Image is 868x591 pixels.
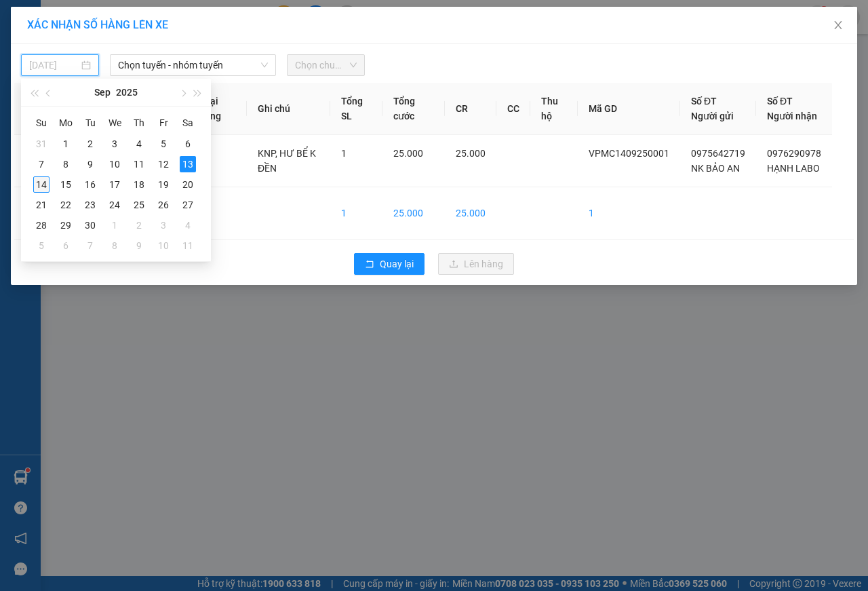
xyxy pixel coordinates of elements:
[102,235,127,256] td: 2025-10-08
[330,187,382,240] td: 1
[155,237,172,254] div: 10
[82,217,98,233] div: 30
[189,83,247,135] th: Loại hàng
[107,60,166,69] span: Hotline: 19001152
[445,83,496,135] th: CR
[691,148,745,159] span: 0975642719
[33,176,50,193] div: 14
[29,134,54,154] td: 2025-08-31
[58,156,74,172] div: 8
[176,215,200,235] td: 2025-10-04
[54,195,78,215] td: 2025-09-22
[589,148,669,159] span: VPMC1409250001
[578,83,680,135] th: Mã GD
[30,98,83,107] span: 03:16:56 [DATE]
[82,136,98,152] div: 2
[78,235,102,256] td: 2025-10-07
[438,253,514,275] button: uploadLên hàng
[260,61,269,69] span: down
[382,187,444,240] td: 25.000
[176,112,200,134] th: Sa
[29,112,54,134] th: Su
[176,195,200,215] td: 2025-09-27
[131,176,147,193] div: 18
[180,237,196,254] div: 11
[78,195,102,215] td: 2025-09-23
[151,215,176,235] td: 2025-10-03
[118,55,268,75] span: Chọn tuyến - nhóm tuyến
[393,148,423,159] span: 25.000
[445,187,496,240] td: 25.000
[78,154,102,174] td: 2025-09-09
[5,8,65,68] img: logo
[176,154,200,174] td: 2025-09-13
[247,83,330,135] th: Ghi chú
[33,156,50,172] div: 7
[365,259,374,270] span: rollback
[37,73,166,84] span: -----------------------------------------
[151,154,176,174] td: 2025-09-12
[131,156,147,172] div: 11
[767,163,820,174] span: HẠNH LABO
[106,176,123,193] div: 17
[27,18,168,31] span: XÁC NHẬN SỐ HÀNG LÊN XE
[33,197,50,213] div: 21
[107,7,186,19] strong: ĐỒNG PHƯỚC
[131,237,147,254] div: 9
[82,156,98,172] div: 9
[78,134,102,154] td: 2025-09-02
[29,154,54,174] td: 2025-09-07
[155,176,172,193] div: 19
[691,96,717,107] span: Số ĐT
[380,256,414,271] span: Quay lại
[82,176,98,193] div: 16
[102,134,127,154] td: 2025-09-03
[29,58,79,73] input: 13/09/2025
[176,235,200,256] td: 2025-10-11
[151,174,176,195] td: 2025-09-19
[155,156,172,172] div: 12
[127,215,151,235] td: 2025-10-02
[54,154,78,174] td: 2025-09-08
[82,197,98,213] div: 23
[78,215,102,235] td: 2025-09-30
[29,174,54,195] td: 2025-09-14
[14,135,54,187] td: 1
[29,195,54,215] td: 2025-09-21
[155,136,172,152] div: 5
[127,235,151,256] td: 2025-10-09
[151,112,176,134] th: Fr
[106,136,123,152] div: 3
[127,154,151,174] td: 2025-09-11
[456,148,486,159] span: 25.000
[151,235,176,256] td: 2025-10-10
[127,134,151,154] td: 2025-09-04
[94,79,111,106] button: Sep
[180,217,196,233] div: 4
[496,83,530,135] th: CC
[354,253,425,275] button: rollbackQuay lại
[78,112,102,134] th: Tu
[102,112,127,134] th: We
[82,237,98,254] div: 7
[58,136,74,152] div: 1
[102,215,127,235] td: 2025-10-01
[54,174,78,195] td: 2025-09-15
[54,134,78,154] td: 2025-09-01
[295,55,357,75] span: Chọn chuyến
[102,174,127,195] td: 2025-09-17
[14,83,54,135] th: STT
[33,217,50,233] div: 28
[691,163,740,174] span: NK BẢO AN
[54,215,78,235] td: 2025-09-29
[180,136,196,152] div: 6
[33,237,50,254] div: 5
[106,197,123,213] div: 24
[29,235,54,256] td: 2025-10-05
[819,7,857,45] button: Close
[180,197,196,213] div: 27
[58,217,74,233] div: 29
[116,79,138,106] button: 2025
[58,176,74,193] div: 15
[106,237,123,254] div: 8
